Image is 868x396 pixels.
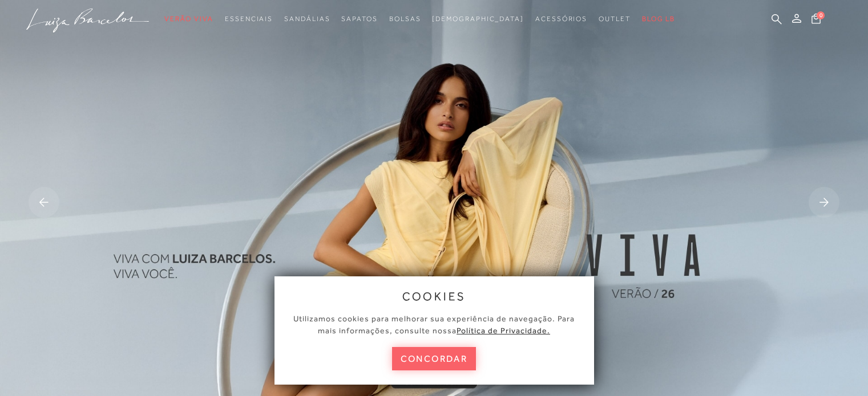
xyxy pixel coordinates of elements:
a: noSubCategoriesText [432,9,524,30]
span: Outlet [599,15,631,23]
a: BLOG LB [642,9,675,30]
span: 0 [817,11,825,19]
a: noSubCategoriesText [599,9,631,30]
span: Sandálias [284,15,330,23]
button: 0 [808,13,824,28]
span: Sapatos [341,15,377,23]
a: noSubCategoriesText [164,9,213,30]
span: Acessórios [535,15,587,23]
a: noSubCategoriesText [341,9,377,30]
button: concordar [392,347,477,370]
a: noSubCategoriesText [389,9,421,30]
span: Utilizamos cookies para melhorar sua experiência de navegação. Para mais informações, consulte nossa [293,314,575,335]
span: Verão Viva [164,15,213,23]
a: noSubCategoriesText [535,9,587,30]
span: BLOG LB [642,15,675,23]
span: [DEMOGRAPHIC_DATA] [432,15,524,23]
span: Essenciais [225,15,273,23]
span: Bolsas [389,15,421,23]
span: cookies [402,290,466,303]
a: Política de Privacidade. [457,326,550,335]
a: noSubCategoriesText [284,9,330,30]
a: noSubCategoriesText [225,9,273,30]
